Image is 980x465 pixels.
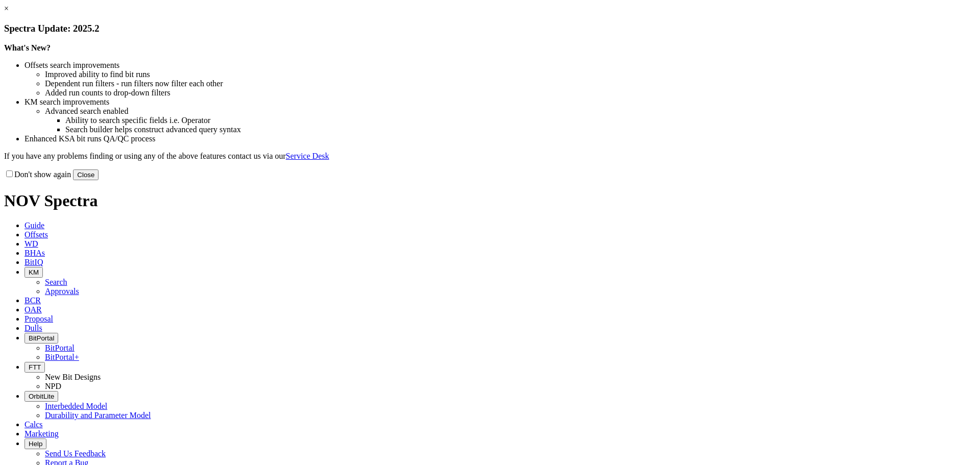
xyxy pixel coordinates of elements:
span: Marketing [24,429,59,438]
a: Interbedded Model [45,402,107,410]
span: BCR [24,296,41,305]
a: BitPortal [45,344,75,352]
a: New Bit Designs [45,373,101,381]
a: Send Us Feedback [45,449,106,458]
li: Search builder helps construct advanced query syntax [65,125,976,134]
a: BitPortal+ [45,353,79,361]
span: OrbitLite [29,393,54,400]
input: Don't show again [6,170,13,177]
p: If you have any problems finding or using any of the above features contact us via our [4,152,976,161]
span: Offsets [24,230,48,239]
label: Don't show again [4,170,71,179]
li: Improved ability to find bit runs [45,70,976,79]
h1: NOV Spectra [4,191,976,210]
button: Close [73,169,99,180]
span: BHAs [24,249,45,257]
h3: Spectra Update: 2025.2 [4,23,976,34]
span: Calcs [24,420,43,429]
li: Dependent run filters - run filters now filter each other [45,79,976,88]
span: Help [29,440,42,448]
span: Dulls [24,324,42,332]
a: Service Desk [286,152,329,160]
span: Guide [24,221,44,230]
span: BitIQ [24,258,43,266]
li: Ability to search specific fields i.e. Operator [65,116,976,125]
span: Proposal [24,314,53,323]
li: Advanced search enabled [45,107,976,116]
strong: What's New? [4,43,51,52]
li: Added run counts to drop-down filters [45,88,976,97]
span: BitPortal [29,334,54,342]
a: × [4,4,9,13]
li: KM search improvements [24,97,976,107]
li: Offsets search improvements [24,61,976,70]
span: OAR [24,305,42,314]
a: Durability and Parameter Model [45,411,151,420]
a: Search [45,278,67,286]
li: Enhanced KSA bit runs QA/QC process [24,134,976,143]
a: NPD [45,382,61,390]
span: FTT [29,363,41,371]
span: WD [24,239,38,248]
span: KM [29,268,39,276]
a: Approvals [45,287,79,296]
